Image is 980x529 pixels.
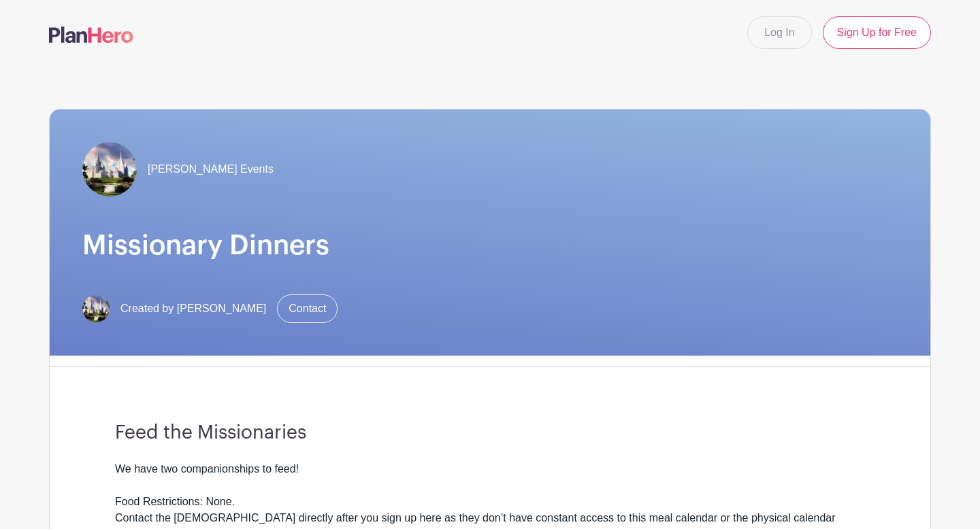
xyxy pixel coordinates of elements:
h1: Missionary Dinners [82,229,898,262]
h3: Feed the Missionaries [115,422,865,445]
span: Created by [PERSON_NAME] [120,301,266,317]
img: logo-507f7623f17ff9eddc593b1ce0a138ce2505c220e1c5a4e2b4648c50719b7d32.svg [49,27,133,43]
img: download%20(1).jpeg [82,295,110,322]
img: download%20(1).jpeg [82,142,137,197]
a: Sign Up for Free [823,16,931,49]
a: Contact [277,294,338,323]
a: Log In [747,16,811,49]
span: [PERSON_NAME] Events [148,161,274,177]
